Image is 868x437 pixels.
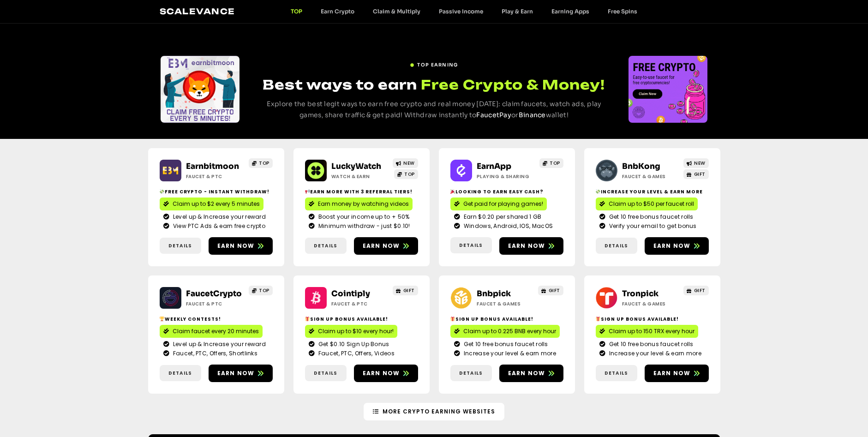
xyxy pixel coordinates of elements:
[160,365,201,381] a: Details
[263,77,417,93] span: Best ways to earn
[476,111,511,119] a: FaucetPay
[463,200,543,208] span: Get paid for playing games!
[394,169,418,179] a: TOP
[354,237,418,255] a: Earn now
[609,327,694,335] span: Claim up to 150 TRX every hour
[459,242,483,249] span: Details
[331,162,381,171] a: LuckyWatch
[209,237,273,255] a: Earn now
[450,316,563,323] h2: Sign Up Bonus Available!
[171,222,265,230] span: View PTC Ads & earn free crypto
[477,162,511,171] a: EarnApp
[477,173,534,180] h2: Playing & Sharing
[331,300,389,307] h2: Faucet & PTC
[331,289,370,299] a: Cointiply
[645,365,709,382] a: Earn now
[549,287,560,294] span: GIFT
[421,76,605,94] span: Free Crypto & Money!
[609,200,694,208] span: Claim up to $50 per faucet roll
[363,369,400,377] span: Earn now
[281,8,647,15] nav: Menu
[694,287,706,294] span: GIFT
[281,8,311,15] a: TOP
[683,158,709,168] a: NEW
[364,8,430,15] a: Claim & Multiply
[259,287,269,294] span: TOP
[499,237,563,255] a: Earn now
[305,325,397,338] a: Claim up to $10 every hour!
[316,340,389,348] span: Get $0.10 Sign Up Bonus
[607,340,694,348] span: Get 10 free bonus faucet rolls
[160,325,263,338] a: Claim faucet every 20 minutes
[417,61,458,68] span: TOP EARNING
[173,327,259,335] span: Claim faucet every 20 minutes
[450,365,492,381] a: Details
[596,189,600,194] img: 💸
[318,200,409,208] span: Earn money by watching videos
[410,58,458,68] a: TOP EARNING
[622,289,658,299] a: Tronpick
[331,173,389,180] h2: Watch & Earn
[314,370,337,377] span: Details
[607,222,697,230] span: Verify your email to get bonus
[311,8,364,15] a: Earn Crypto
[629,56,707,123] div: Slides
[160,238,201,254] a: Details
[607,349,701,358] span: Increase your level & earn more
[354,365,418,382] a: Earn now
[171,349,257,358] span: Faucet, PTC, Offers, Shortlinks
[596,325,698,338] a: Claim up to 150 TRX every hour
[217,242,255,250] span: Earn now
[363,242,400,250] span: Earn now
[209,365,273,382] a: Earn now
[596,316,709,323] h2: Sign Up Bonus Available!
[450,188,563,195] h2: Looking to Earn Easy Cash?
[450,189,455,194] img: 🎉
[599,8,647,15] a: Free Spins
[596,238,637,254] a: Details
[508,242,545,250] span: Earn now
[683,286,709,295] a: GIFT
[596,188,709,195] h2: Increase your level & earn more
[160,189,164,194] img: 💸
[161,56,239,123] div: Slides
[461,340,548,348] span: Get 10 free bonus faucet rolls
[168,370,192,377] span: Details
[645,237,709,255] a: Earn now
[450,237,492,253] a: Details
[622,300,680,307] h2: Faucet & Games
[694,171,706,178] span: GIFT
[305,317,310,321] img: 🎁
[519,111,546,119] a: Binance
[160,6,235,16] a: Scalevance
[316,213,410,221] span: Boost your income up to + 50%
[318,327,394,335] span: Claim up to $10 every hour!
[550,160,560,167] span: TOP
[186,162,239,171] a: Earnbitmoon
[463,327,556,335] span: Claim up to 0.225 BNB every hour
[305,198,413,210] a: Earn money by watching videos
[683,169,709,179] a: GIFT
[305,365,347,381] a: Details
[314,242,337,249] span: Details
[538,286,563,295] a: GIFT
[605,242,628,249] span: Details
[171,213,266,221] span: Level up & Increase your reward
[653,242,691,250] span: Earn now
[461,349,556,358] span: Increase your level & earn more
[539,158,563,168] a: TOP
[450,325,560,338] a: Claim up to 0.225 BNB every hour
[477,289,511,299] a: Bnbpick
[160,188,273,195] h2: Free crypto - Instant withdraw!
[404,171,415,178] span: TOP
[173,200,260,208] span: Claim up to $2 every 5 minutes
[160,316,273,323] h2: Weekly contests!
[492,8,542,15] a: Play & Earn
[217,369,255,377] span: Earn now
[605,370,628,377] span: Details
[403,287,415,294] span: GIFT
[259,160,269,167] span: TOP
[168,242,192,249] span: Details
[542,8,599,15] a: Earning Apps
[393,286,418,295] a: GIFT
